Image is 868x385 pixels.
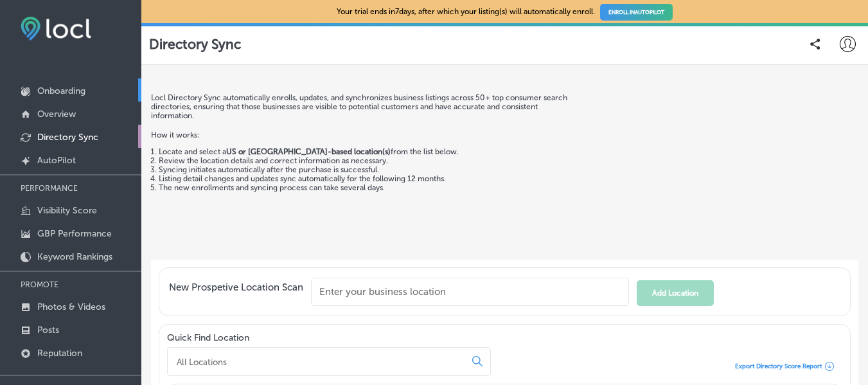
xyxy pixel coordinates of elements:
p: Photos & Videos [37,301,105,312]
input: Enter your business location [311,278,629,306]
iframe: Locl: Directory Sync Overview [578,93,858,251]
p: AutoPilot [37,155,76,166]
img: fda3e92497d09a02dc62c9cd864e3231.png [21,17,91,40]
li: Locate and select a from the list below. [159,147,571,156]
p: Onboarding [37,85,85,96]
p: Visibility Score [37,205,97,216]
li: The new enrollments and syncing process can take several days. [159,183,571,192]
strong: US or [GEOGRAPHIC_DATA]-based location(s) [226,147,391,156]
p: How it works: [151,120,571,139]
span: New Prospetive Location Scan [169,282,303,306]
li: Listing detail changes and updates sync automatically for the following 12 months. [159,174,571,183]
p: Directory Sync [149,36,241,52]
li: Review the location details and correct information as necessary. [159,156,571,165]
p: Your trial ends in 7 days, after which your listing(s) will automatically enroll. [337,7,673,16]
button: Add Location [637,280,714,306]
p: Keyword Rankings [37,251,112,262]
a: ENROLL INAUTOPILOT [600,4,673,21]
p: Locl Directory Sync automatically enrolls, updates, and synchronizes business listings across 50+... [151,93,571,120]
label: Quick Find Location [167,332,249,343]
li: Syncing initiates automatically after the purchase is successful. [159,165,571,174]
p: Overview [37,109,76,120]
input: All Locations [175,356,462,368]
span: Export Directory Score Report [735,363,822,370]
p: GBP Performance [37,228,112,239]
p: Directory Sync [37,132,98,143]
